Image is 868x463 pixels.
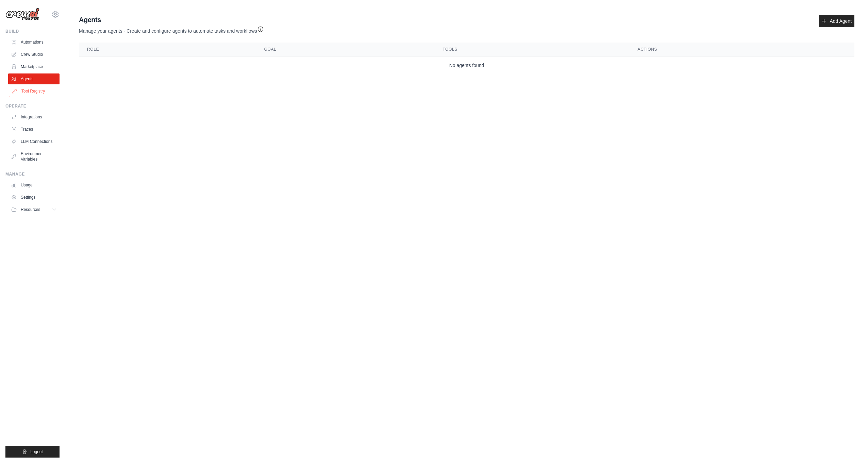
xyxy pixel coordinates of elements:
th: Role [79,43,256,56]
h2: Agents [79,15,264,24]
button: Logout [5,446,60,458]
div: Build [5,29,60,34]
a: Marketplace [8,61,60,72]
a: Settings [8,192,60,203]
a: Crew Studio [8,49,60,60]
div: Manage [5,171,60,177]
a: Tool Registry [9,86,60,97]
button: Resources [8,204,60,215]
a: LLM Connections [8,136,60,147]
div: Operate [5,103,60,109]
a: Environment Variables [8,148,60,165]
td: No agents found [79,56,854,75]
p: Manage your agents - Create and configure agents to automate tasks and workflows [79,24,264,34]
a: Add Agent [819,15,854,27]
img: Logo [5,8,39,21]
span: Resources [21,207,40,212]
th: Actions [630,43,854,56]
th: Goal [256,43,435,56]
a: Integrations [8,112,60,122]
span: Logout [30,449,43,454]
th: Tools [434,43,629,56]
a: Agents [8,73,60,84]
a: Usage [8,180,60,191]
a: Automations [8,37,60,48]
a: Traces [8,124,60,135]
iframe: Chat Widget [834,430,868,463]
